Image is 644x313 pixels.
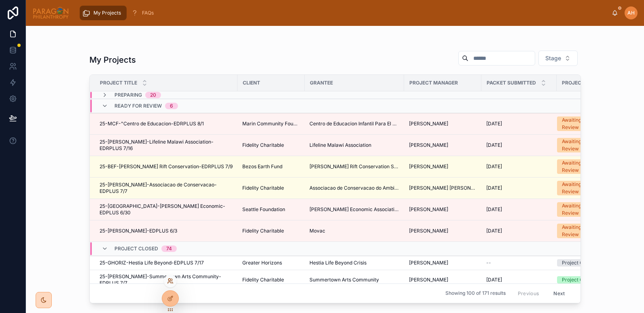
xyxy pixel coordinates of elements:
div: Project Cancelled [562,259,603,266]
a: Awaiting Legal Review [557,159,614,174]
span: Fidelity Charitable [242,142,284,148]
span: [PERSON_NAME] [409,228,448,234]
a: [PERSON_NAME] [409,163,477,170]
span: Grantee [310,80,333,86]
a: [DATE] [486,228,552,234]
a: Greater Horizons [242,260,300,266]
span: Project Manager [409,80,458,86]
a: [PERSON_NAME] [409,121,477,127]
a: Summertown Arts Community [309,277,399,283]
a: Project Complete [557,276,614,283]
a: My Projects [80,6,127,20]
div: scrollable content [76,4,612,22]
span: 25-[PERSON_NAME]-EDPLUS 6/3 [100,228,177,234]
span: Ready for review [114,103,162,109]
span: Project Closed [114,245,158,252]
a: 25-[PERSON_NAME]-Lifeline Malawi Association-EDRPLUS 7/16 [100,139,233,152]
span: Hestia Life Beyond Crisis [309,260,366,266]
span: Bezos Earth Fund [242,163,282,170]
span: [DATE] [486,121,502,127]
span: [DATE] [486,142,502,148]
a: [PERSON_NAME] [409,206,477,213]
a: [PERSON_NAME] [409,277,477,283]
a: 25-[PERSON_NAME]-EDPLUS 6/3 [100,228,233,234]
span: Client [243,80,260,86]
button: Select Button [538,51,578,66]
span: [PERSON_NAME] [409,260,448,266]
a: [PERSON_NAME] Economic Association [309,206,399,213]
a: Fidelity Charitable [242,277,300,283]
a: FAQs [128,6,159,20]
a: 25-[PERSON_NAME]-Summertown Arts Community-EDPLUS 7/7 [100,273,233,286]
a: [PERSON_NAME] [409,142,477,148]
a: -- [486,260,552,266]
a: Awaiting Legal Review [557,202,614,217]
a: Lifeline Malawi Association [309,142,399,148]
div: 6 [170,103,173,109]
span: Showing 100 of 171 results [445,290,506,297]
span: Seattle Foundation [242,206,285,213]
a: Hestia Life Beyond Crisis [309,260,399,266]
span: [PERSON_NAME] [409,121,448,127]
a: Fidelity Charitable [242,228,300,234]
div: Awaiting Legal Review [562,159,610,174]
span: [PERSON_NAME] [409,277,448,283]
span: Movac [309,228,325,234]
a: Centro de Educacion Infantil Para El Pueblo, I.A.P. - CEIP [309,121,399,127]
div: Awaiting Legal Review [562,116,610,131]
span: Stage [545,54,561,62]
img: App logo [32,6,69,19]
a: 25-[GEOGRAPHIC_DATA]-[PERSON_NAME] Economic-EDPLUS 6/30 [100,203,233,216]
a: Bezos Earth Fund [242,163,300,170]
div: Awaiting Legal Review [562,138,610,152]
span: Greater Horizons [242,260,282,266]
div: Awaiting Legal Review [562,202,610,217]
span: Summertown Arts Community [309,277,379,283]
span: [DATE] [486,228,502,234]
span: [DATE] [486,277,502,283]
a: 25-[PERSON_NAME]-Associacao de Conservacao-EDPLUS 7/7 [100,182,233,195]
span: Lifeline Malawi Association [309,142,371,148]
a: [PERSON_NAME] [409,228,477,234]
a: Movac [309,228,399,234]
span: 25-BEF-[PERSON_NAME] Rift Conservation-EDRPLUS 7/9 [100,163,233,170]
div: Project Complete [562,276,602,283]
a: [PERSON_NAME] [409,260,477,266]
span: [PERSON_NAME] [409,206,448,213]
span: Fidelity Charitable [242,277,284,283]
a: [DATE] [486,277,552,283]
a: 25-GHORIZ-Hestia Life Beyond-EDPLUS 7/17 [100,260,233,266]
a: [PERSON_NAME] [PERSON_NAME] [409,185,477,191]
span: Project Title [100,80,137,86]
span: [PERSON_NAME] [409,163,448,170]
span: My Projects [93,10,121,16]
div: 20 [150,92,156,98]
h1: My Projects [89,54,136,66]
a: Project Cancelled [557,259,614,266]
span: Preparing [114,92,142,98]
a: Seattle Foundation [242,206,300,213]
span: 25-GHORIZ-Hestia Life Beyond-EDPLUS 7/17 [100,260,204,266]
a: [PERSON_NAME] Rift Conservation Society ([PERSON_NAME]) [309,163,399,170]
span: [PERSON_NAME] [409,142,448,148]
span: Project Status [562,80,605,86]
div: Awaiting Legal Review [562,224,610,238]
a: [DATE] [486,185,552,191]
div: 74 [166,245,172,252]
span: [DATE] [486,163,502,170]
a: Awaiting Legal Review [557,181,614,195]
span: Fidelity Charitable [242,228,284,234]
span: Associacao de Conservacao do Ambiente e Desenvolvimento Integrado Rural (ACADIR)- [GEOGRAPHIC_DATA] [309,185,399,191]
a: [DATE] [486,206,552,213]
a: Fidelity Charitable [242,142,300,148]
button: Next [548,287,570,300]
a: Awaiting Legal Review [557,138,614,152]
span: [DATE] [486,206,502,213]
